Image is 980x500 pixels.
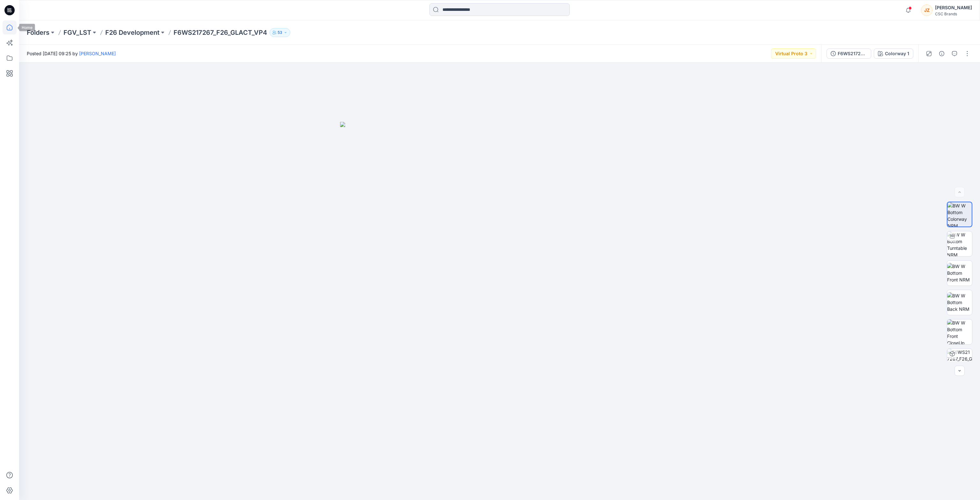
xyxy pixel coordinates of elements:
[270,28,290,37] button: 53
[174,28,267,37] p: F6WS217267_F26_GLACT_VP4
[79,51,116,56] a: [PERSON_NAME]
[27,50,116,57] span: Posted [DATE] 09:25 by
[947,263,972,283] img: BW W Bottom Front NRM
[838,50,867,57] div: F6WS217267_F26_GLACT_VP4
[947,349,972,374] img: F6WS217267_F26_GLACT_VP4 Colorway 1
[937,49,947,59] button: Details
[947,292,972,312] img: BW W Bottom Back NRM
[935,11,972,16] div: CSC Brands
[278,29,282,36] p: 53
[947,319,972,344] img: BW W Bottom Front CloseUp NRM
[827,49,871,59] button: F6WS217267_F26_GLACT_VP4
[105,28,160,37] a: F26 Development
[885,50,909,57] div: Colorway 1
[947,202,972,227] img: BW W Bottom Colorway NRM
[921,4,932,16] div: JZ
[947,231,972,256] img: BW W Bottom Turntable NRM
[27,28,49,37] a: Folders
[63,28,91,37] a: FGV_LST
[935,4,972,11] div: [PERSON_NAME]
[874,49,913,59] button: Colorway 1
